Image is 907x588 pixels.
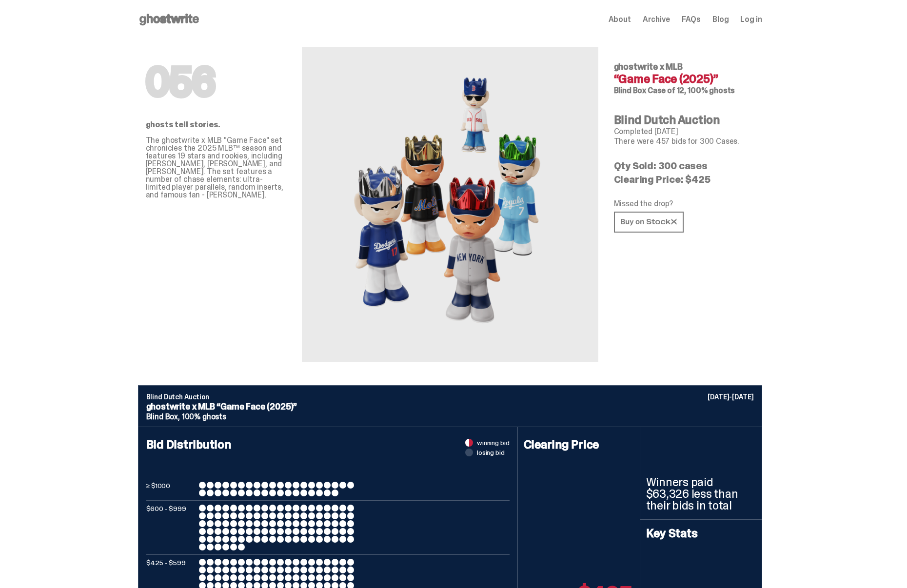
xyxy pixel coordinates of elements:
p: There were 457 bids for 300 Cases. [614,137,754,145]
p: [DATE]-[DATE] [708,393,753,400]
p: Blind Dutch Auction [146,393,754,400]
span: Blind Box [614,85,647,96]
h4: Clearing Price [524,439,634,451]
span: 100% ghosts [182,412,226,422]
span: Case of 12, 100% ghosts [648,85,735,96]
img: MLB&ldquo;Game Face (2025)&rdquo; [343,70,557,338]
a: About [609,16,631,23]
h1: 056 [146,62,286,101]
span: Blind Box, [146,412,180,422]
p: The ghostwrite x MLB "Game Face" set chronicles the 2025 MLB™ season and features 19 stars and ro... [146,137,286,199]
h4: Bid Distribution [146,439,510,482]
p: ghostwrite x MLB “Game Face (2025)” [146,402,754,411]
p: Missed the drop? [614,200,754,208]
a: Blog [712,16,729,23]
a: Log in [740,16,762,23]
p: Qty Sold: 300 cases [614,161,754,171]
p: $600 - $999 [146,505,195,550]
h4: Blind Dutch Auction [614,114,754,126]
p: Completed [DATE] [614,128,754,136]
h4: “Game Face (2025)” [614,73,754,85]
p: ghosts tell stories. [146,121,286,129]
p: ≥ $1000 [146,482,195,496]
a: Archive [643,16,670,23]
p: Clearing Price: $425 [614,175,754,184]
h4: Key Stats [646,528,756,539]
span: ghostwrite x MLB [614,61,683,73]
a: FAQs [682,16,701,23]
span: losing bid [477,449,505,456]
p: Winners paid $63,326 less than their bids in total [646,476,756,511]
span: winning bid [477,439,509,446]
